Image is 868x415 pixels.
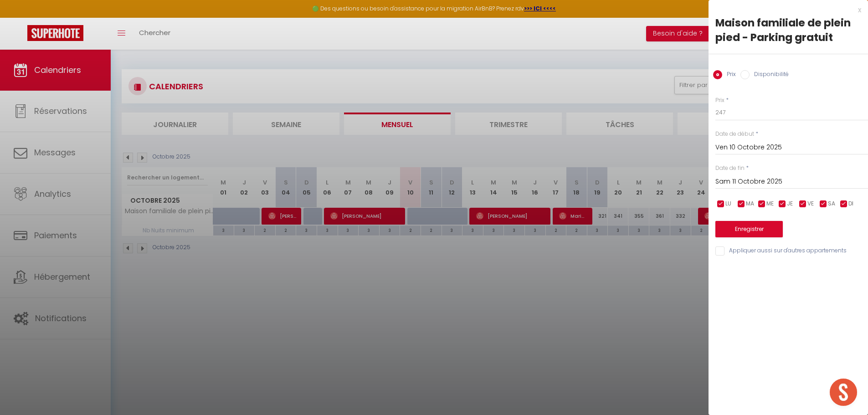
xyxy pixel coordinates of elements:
span: JE [787,200,793,208]
label: Date de fin [715,164,745,173]
span: DI [848,200,853,208]
span: MA [746,200,754,208]
span: LU [725,200,731,208]
label: Date de début [715,130,754,138]
label: Disponibilité [750,70,789,80]
div: Ouvrir le chat [830,379,857,406]
label: Prix [715,96,724,105]
span: VE [807,200,814,208]
span: ME [766,200,774,208]
div: Maison familiale de plein pied - Parking gratuit [715,15,861,45]
button: Enregistrer [715,221,783,237]
div: x [709,5,861,15]
label: Prix [722,70,736,80]
span: SA [828,200,835,208]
